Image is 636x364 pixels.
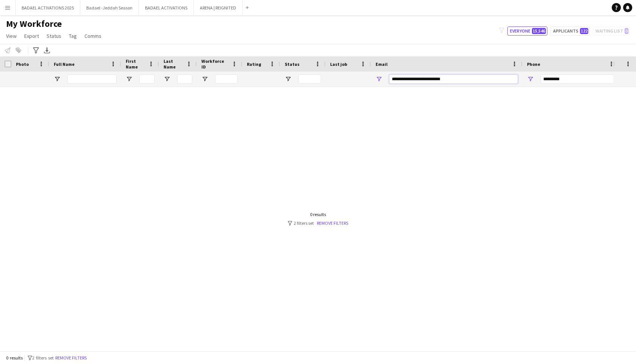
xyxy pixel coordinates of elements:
a: Export [21,31,42,41]
input: Full Name Filter Input [67,75,117,84]
span: First Name [126,58,145,70]
span: 122 [580,28,588,34]
a: Remove filters [317,220,348,226]
span: Email [376,61,388,67]
button: Open Filter Menu [54,76,61,82]
input: First Name Filter Input [139,75,154,84]
span: 2 filters set [32,355,54,361]
button: Everyone15,546 [507,26,547,36]
span: My Workforce [6,18,62,30]
span: Rating [247,61,261,67]
span: Full Name [54,61,75,67]
input: Last Name Filter Input [177,75,192,84]
button: Open Filter Menu [527,76,534,82]
span: Last Name [164,58,183,70]
span: 15,546 [532,28,546,34]
input: Column with Header Selection [5,61,11,67]
span: Status [47,33,61,39]
span: View [6,33,17,39]
button: Open Filter Menu [201,76,208,82]
div: 2 filters set [288,220,348,226]
span: Workforce ID [201,58,229,70]
button: Badael -Jeddah Season [80,0,139,15]
button: BADAEL ACTIVATIONS 2025 [16,0,80,15]
a: View [3,31,20,41]
button: Remove filters [54,354,88,362]
div: 0 results [288,212,348,217]
input: Email Filter Input [389,75,518,84]
span: Phone [527,61,540,67]
button: Open Filter Menu [376,76,382,82]
button: Open Filter Menu [164,76,170,82]
button: Applicants122 [550,26,590,36]
span: Last job [330,61,347,67]
a: Tag [66,31,80,41]
span: Comms [84,33,101,39]
span: Tag [69,33,77,39]
a: Status [44,31,64,41]
input: Status Filter Input [298,75,321,84]
app-action-btn: Export XLSX [42,46,51,55]
button: Open Filter Menu [126,76,132,82]
button: BADAEL ACTIVATIONS [139,0,194,15]
input: Workforce ID Filter Input [215,75,238,84]
button: ARENA | REIGNITED [194,0,243,15]
span: Status [285,61,299,67]
span: Photo [16,61,29,67]
button: Open Filter Menu [285,76,291,82]
span: Export [24,33,39,39]
a: Comms [81,31,104,41]
app-action-btn: Advanced filters [31,46,41,55]
input: Phone Filter Input [541,75,615,84]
